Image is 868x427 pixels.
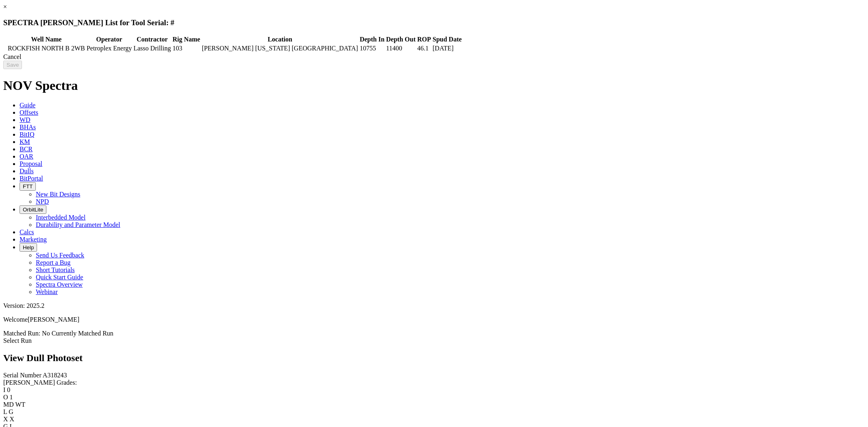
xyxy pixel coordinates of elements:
[3,61,22,69] input: Save
[23,244,34,251] span: Help
[36,191,80,198] a: New Bit Designs
[36,259,70,266] a: Report a Bug
[7,35,85,44] th: Well Name
[7,44,85,52] td: ROCKFISH NORTH B 2WB
[3,316,865,323] p: Welcome
[3,394,8,401] label: O
[3,330,40,337] span: Matched Run:
[20,229,34,235] span: Calcs
[172,35,201,44] th: Rig Name
[386,35,416,44] th: Depth Out
[201,44,359,52] td: [PERSON_NAME] [US_STATE] [GEOGRAPHIC_DATA]
[3,78,865,93] h1: NOV Spectra
[417,44,431,52] td: 46.1
[201,35,359,44] th: Location
[20,116,31,123] span: WD
[432,35,462,44] th: Spud Date
[20,109,38,116] span: Offsets
[432,44,462,52] td: [DATE]
[86,44,132,52] td: Petroplex Energy
[86,35,132,44] th: Operator
[3,401,14,408] label: MD
[36,221,120,228] a: Durability and Parameter Model
[36,288,58,295] a: Webinar
[3,379,865,386] div: [PERSON_NAME] Grades:
[20,124,36,131] span: BHAs
[20,102,35,109] span: Guide
[20,160,42,167] span: Proposal
[23,207,43,213] span: OrbitLite
[9,408,13,415] span: G
[3,302,865,309] div: Version: 2025.2
[20,153,33,160] span: OAR
[359,35,385,44] th: Depth In
[20,175,43,182] span: BitPortal
[36,198,49,205] a: NPD
[36,274,83,281] a: Quick Start Guide
[42,330,114,337] span: No Currently Matched Run
[36,214,85,221] a: Interbedded Model
[172,44,201,52] td: 103
[133,44,171,52] td: Lasso Drilling
[23,183,33,190] span: FTT
[20,131,34,138] span: BitIQ
[28,316,79,323] span: [PERSON_NAME]
[417,35,431,44] th: ROP
[133,35,171,44] th: Contractor
[359,44,385,52] td: 10755
[386,44,416,52] td: 11400
[43,372,67,379] span: A318243
[36,281,83,288] a: Spectra Overview
[3,18,865,27] h3: SPECTRA [PERSON_NAME] List for Tool Serial: #
[36,252,84,259] a: Send Us Feedback
[10,394,13,401] span: 1
[20,168,34,174] span: Dulls
[3,386,5,393] label: I
[3,416,8,423] label: X
[20,146,33,152] span: BCR
[3,372,42,379] label: Serial Number
[3,353,865,364] h2: View Dull Photoset
[15,401,26,408] span: WT
[10,416,15,423] span: X
[3,3,7,10] a: ×
[3,53,865,61] div: Cancel
[7,386,10,393] span: 0
[3,337,32,344] a: Select Run
[20,236,47,243] span: Marketing
[36,266,75,273] a: Short Tutorials
[20,138,30,145] span: KM
[3,408,7,415] label: L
